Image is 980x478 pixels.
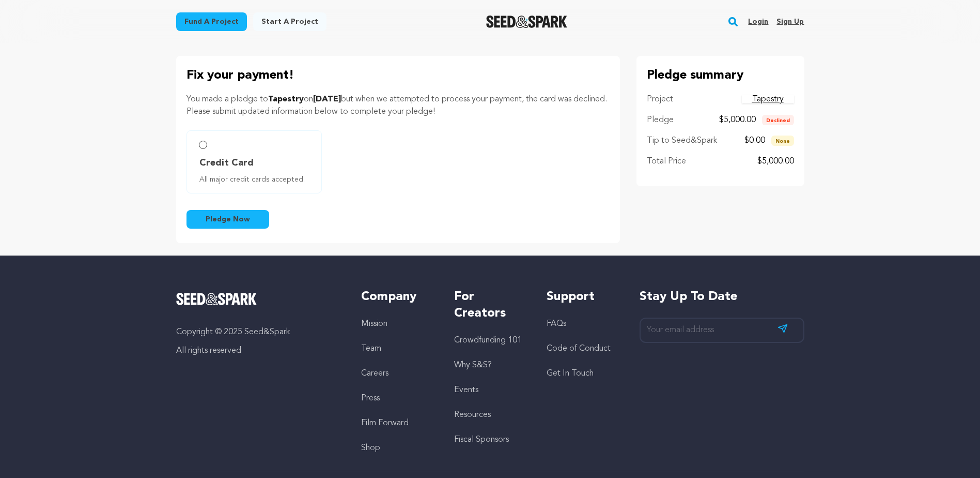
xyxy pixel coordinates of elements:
[486,16,567,28] a: Seed&Spark Homepage
[361,419,409,427] a: Film Forward
[199,156,254,170] span: Credit Card
[748,13,768,30] a: Login
[253,12,326,31] a: Start a project
[176,293,257,305] img: Seed&Spark Logo
[176,345,341,357] p: All rights reserved
[176,293,341,305] a: Seed&Spark Homepage
[186,210,269,229] button: Pledge Now
[486,16,567,28] img: Seed&Spark Logo Dark Mode
[719,116,756,124] span: $5,000.00
[454,361,492,369] a: Why S&S?
[454,436,509,444] a: Fiscal Sponsors
[268,95,304,103] span: Tapestry
[744,137,765,145] span: $0.00
[361,369,388,378] a: Careers
[757,155,794,168] p: $5,000.00
[454,289,526,322] h5: For Creators
[647,114,674,126] p: Pledge
[647,66,794,85] p: Pledge summary
[206,214,250,225] span: Pledge Now
[454,336,522,345] a: Crowdfunding 101
[454,386,478,394] a: Events
[186,66,610,85] p: Fix your payment!
[547,289,618,305] h5: Support
[361,320,387,328] a: Mission
[647,93,673,106] p: Project
[361,394,380,402] a: Press
[762,115,794,125] span: Declined
[640,289,804,305] h5: Stay up to date
[547,320,566,328] a: FAQs
[742,95,794,103] a: Tapestry
[176,12,247,31] a: Fund a project
[776,13,804,30] a: Sign up
[176,326,341,338] p: Copyright © 2025 Seed&Spark
[361,444,380,452] a: Shop
[313,95,341,103] span: [DATE]
[647,155,686,168] p: Total Price
[186,93,610,118] p: You made a pledge to on but when we attempted to process your payment, the card was declined. Ple...
[647,135,717,147] p: Tip to Seed&Spark
[199,174,313,185] span: All major credit cards accepted.
[547,345,611,353] a: Code of Conduct
[640,318,804,343] input: Your email address
[547,369,594,378] a: Get In Touch
[454,411,491,419] a: Resources
[361,345,381,353] a: Team
[361,289,433,305] h5: Company
[771,136,794,146] span: None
